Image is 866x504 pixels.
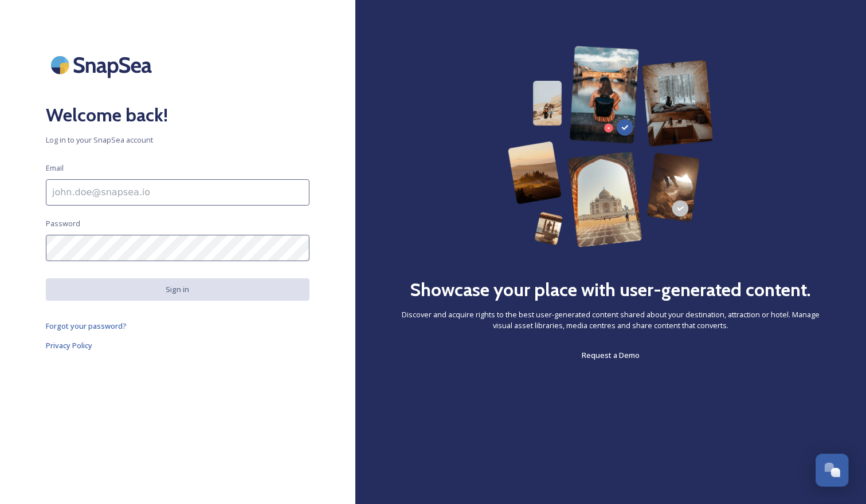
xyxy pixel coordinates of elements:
a: Request a Demo [582,348,640,362]
a: Forgot your password? [46,319,309,333]
img: 63b42ca75bacad526042e722_Group%20154-p-800.png [508,46,714,247]
span: Email [46,163,64,174]
span: Request a Demo [582,350,640,360]
span: Password [46,218,80,229]
input: john.doe@snapsea.io [46,179,309,206]
span: Forgot your password? [46,321,127,331]
a: Privacy Policy [46,338,309,352]
span: Privacy Policy [46,340,92,351]
img: SnapSea Logo [46,46,160,84]
button: Sign in [46,278,309,301]
h2: Welcome back! [46,101,309,129]
button: Open Chat [816,454,849,487]
h2: Showcase your place with user-generated content. [410,276,812,304]
span: Discover and acquire rights to the best user-generated content shared about your destination, att... [401,309,820,331]
span: Log in to your SnapSea account [46,135,309,145]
